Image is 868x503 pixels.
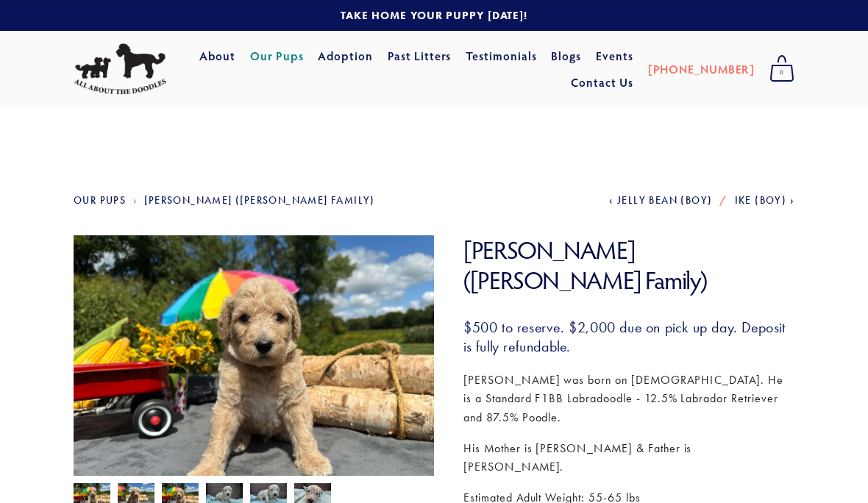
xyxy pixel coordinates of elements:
[74,43,166,95] img: All About The Doodles
[609,194,712,207] a: Jelly Bean (Boy)
[617,194,712,207] span: Jelly Bean (Boy)
[551,43,581,69] a: Blogs
[463,235,794,296] h1: [PERSON_NAME] ([PERSON_NAME] Family)
[466,43,537,69] a: Testimonials
[762,51,802,88] a: 0 items in cart
[463,439,794,477] p: His Mother is [PERSON_NAME] & Father is [PERSON_NAME].
[735,194,787,207] span: Ike (Boy)
[463,318,794,356] h3: $500 to reserve. $2,000 due on pick up day. Deposit is fully refundable.
[769,63,794,82] span: 0
[199,43,235,69] a: About
[596,43,633,69] a: Events
[74,194,126,207] a: Our Pups
[571,69,633,96] a: Contact Us
[318,43,373,69] a: Adoption
[388,48,452,63] a: Past Litters
[648,56,755,82] a: [PHONE_NUMBER]
[250,43,304,69] a: Our Pups
[735,194,794,207] a: Ike (Boy)
[463,371,794,427] p: [PERSON_NAME] was born on [DEMOGRAPHIC_DATA]. He is a Standard F1BB Labradoodle - 12.5% Labrador ...
[144,194,374,207] a: [PERSON_NAME] ([PERSON_NAME] Family)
